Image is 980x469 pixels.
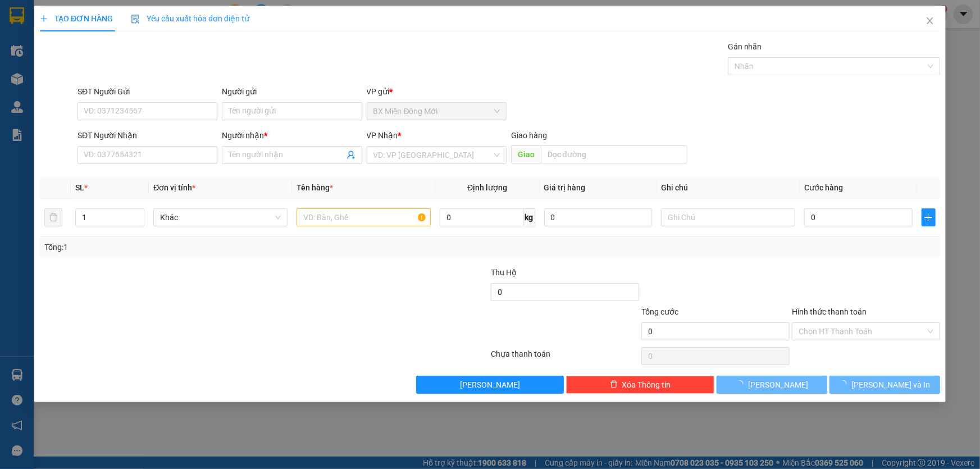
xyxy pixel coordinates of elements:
span: Định lượng [467,183,507,192]
button: Close [914,6,946,37]
label: Gán nhãn [728,42,762,51]
span: loading [840,380,852,388]
span: close [926,16,935,25]
input: Dọc đường [541,145,687,163]
span: Giao hàng [511,131,547,140]
div: SĐT Người Gửi [78,85,217,98]
div: Người nhận [222,129,362,142]
span: Giao [511,145,541,163]
img: icon [131,15,140,24]
button: [PERSON_NAME] và In [829,376,940,394]
span: SL [75,183,84,192]
div: Chưa thanh toán [490,348,641,367]
input: Ghi Chú [661,208,795,226]
span: Cước hàng [804,183,843,192]
div: Tổng: 1 [44,241,379,253]
span: kg [524,208,535,226]
span: delete [610,380,618,389]
span: [PERSON_NAME] [748,379,808,391]
div: VP gửi [367,85,507,98]
span: Đơn vị tính [153,183,195,192]
div: Người gửi [222,85,362,98]
span: Yêu cầu xuất hóa đơn điện tử [131,14,249,23]
span: Tổng cước [641,307,678,316]
input: 0 [544,208,653,226]
label: Hình thức thanh toán [792,307,867,316]
span: BX Miền Đông Mới [373,103,500,120]
button: [PERSON_NAME] [717,376,827,394]
button: [PERSON_NAME] [416,376,564,394]
div: SĐT Người Nhận [78,129,217,142]
span: Thu Hộ [491,268,517,277]
span: plus [922,213,935,222]
span: Khác [160,209,281,226]
span: Tên hàng [297,183,333,192]
span: user-add [347,151,355,160]
input: VD: Bàn, Ghế [297,208,431,226]
button: deleteXóa Thông tin [566,376,714,394]
span: [PERSON_NAME] [460,379,520,391]
th: Ghi chú [657,177,800,199]
span: plus [40,15,48,22]
span: loading [736,380,748,388]
button: delete [44,208,62,226]
span: VP Nhận [367,131,398,140]
button: plus [922,208,936,226]
span: [PERSON_NAME] và In [852,379,931,391]
span: TẠO ĐƠN HÀNG [40,14,113,23]
span: Xóa Thông tin [622,379,671,391]
span: Giá trị hàng [544,183,586,192]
